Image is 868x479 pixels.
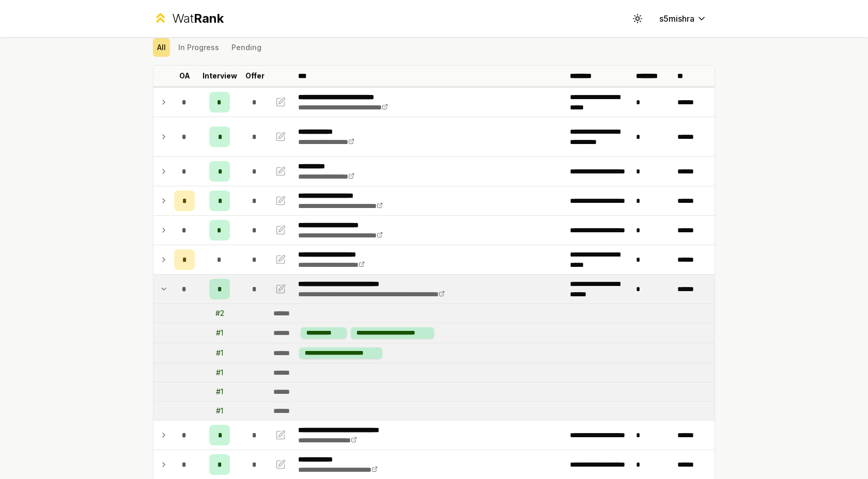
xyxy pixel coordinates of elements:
div: # 1 [216,368,223,378]
div: Wat [172,10,224,27]
div: # 2 [215,308,224,318]
div: # 1 [216,406,223,416]
span: s5mishra [659,12,694,25]
button: Pending [227,38,266,57]
div: # 1 [216,328,223,338]
span: Rank [194,11,224,26]
a: WatRank [153,10,224,27]
p: Offer [245,71,265,81]
button: All [153,38,170,57]
p: Interview [203,71,237,81]
button: s5mishra [651,9,715,28]
div: # 1 [216,387,223,397]
button: In Progress [174,38,223,57]
p: OA [179,71,190,81]
div: # 1 [216,348,223,358]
